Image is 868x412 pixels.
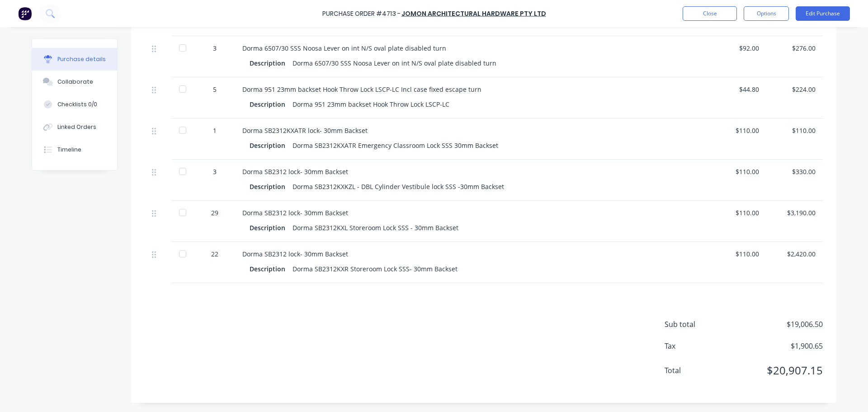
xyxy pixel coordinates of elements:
div: Dorma SB2312KXATR lock- 30mm Backset [242,126,635,135]
div: Description [250,139,292,152]
div: $276.00 [774,43,816,53]
div: Description [250,180,292,193]
div: Dorma SB2312 lock- 30mm Backset [242,208,635,218]
span: $19,006.50 [732,319,823,330]
div: $110.00 [717,249,759,259]
div: 29 [202,208,228,218]
div: $330.00 [774,167,816,176]
div: Checklists 0/0 [57,100,97,109]
div: Timeline [57,146,81,154]
div: Dorma 6507/30 SSS Noosa Lever on int N/S oval plate disabled turn [292,57,496,70]
span: Sub total [665,319,732,330]
div: 3 [202,43,228,53]
div: Dorma SB2312KXKZL - DBL Cylinder Vestibule lock SSS -30mm Backset [292,180,504,193]
span: $20,907.15 [732,362,823,379]
img: Factory [18,7,32,20]
span: $1,900.65 [732,341,823,351]
div: Description [250,98,292,111]
div: $110.00 [774,126,816,135]
div: $44.80 [717,85,759,94]
div: Dorma 951 23mm backset Hook Throw Lock LSCP-LC [292,98,449,111]
div: Dorma SB2312 lock- 30mm Backset [242,167,635,176]
div: Dorma SB2312 lock- 30mm Backset [242,249,635,259]
div: $110.00 [717,126,759,135]
div: 3 [202,167,228,176]
div: 1 [202,126,228,135]
button: Timeline [32,138,117,161]
div: Purchase Order #4713 - [322,9,401,19]
span: Total [665,365,732,376]
div: $110.00 [717,167,759,176]
div: $224.00 [774,85,816,94]
div: 5 [202,85,228,94]
div: $110.00 [717,208,759,218]
div: Description [250,57,292,70]
div: Dorma 951 23mm backset Hook Throw Lock LSCP-LC Incl case fixed escape turn [242,85,635,94]
div: Linked Orders [57,123,96,131]
span: Tax [665,341,732,351]
button: Close [683,6,737,21]
div: Description [250,262,292,275]
div: $92.00 [717,43,759,53]
button: Checklists 0/0 [32,93,117,116]
div: Purchase details [57,55,106,63]
a: Jomon Architectural Hardware Pty Ltd [401,9,546,18]
div: $3,190.00 [774,208,816,218]
div: Dorma SB2312KXATR Emergency Classroom Lock SSS 30mm Backset [292,139,498,152]
button: Linked Orders [32,116,117,138]
div: Dorma SB2312KXR Storeroom Lock SSS- 30mm Backset [292,262,458,275]
button: Edit Purchase [796,6,850,21]
div: 22 [202,249,228,259]
div: Dorma 6507/30 SSS Noosa Lever on int N/S oval plate disabled turn [242,43,635,53]
div: Dorma SB2312KXL Storeroom Lock SSS - 30mm Backset [292,221,458,234]
button: Purchase details [32,48,117,71]
div: Collaborate [57,78,93,86]
div: Description [250,221,292,234]
button: Collaborate [32,71,117,93]
div: $2,420.00 [774,249,816,259]
button: Options [744,6,789,21]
